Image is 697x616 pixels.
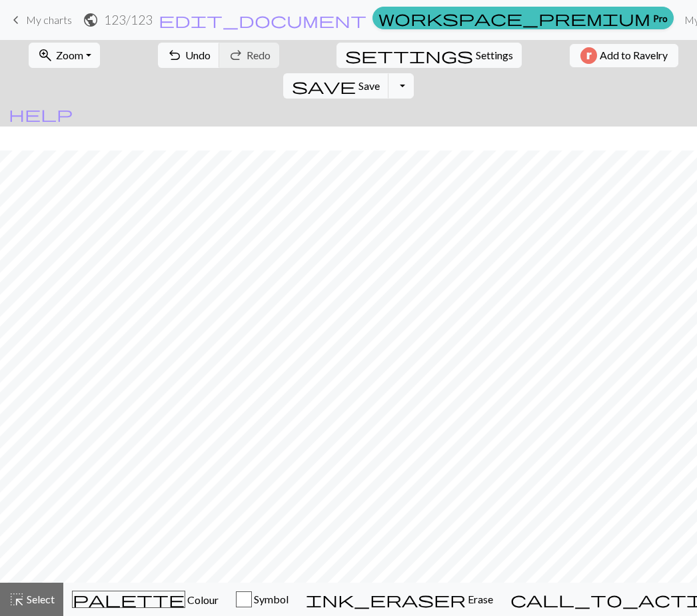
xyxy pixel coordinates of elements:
[26,13,72,26] span: My charts
[600,47,668,64] span: Add to Ravelry
[9,590,25,609] span: highlight_alt
[37,46,53,65] span: zoom_in
[580,47,597,64] img: Ravelry
[345,47,473,63] i: Settings
[466,593,493,605] span: Erase
[283,73,389,99] button: Save
[8,9,72,31] a: My charts
[63,583,227,616] button: Colour
[306,590,466,609] span: ink_eraser
[83,11,99,29] span: public
[159,11,366,29] span: edit_document
[358,79,380,92] span: Save
[8,11,24,29] span: keyboard_arrow_left
[378,9,650,27] span: workspace_premium
[227,583,297,616] button: Symbol
[185,593,219,606] span: Colour
[158,43,220,68] button: Undo
[185,49,211,61] span: Undo
[252,593,289,605] span: Symbol
[73,590,185,609] span: palette
[292,77,356,95] span: save
[25,593,55,605] span: Select
[9,105,73,123] span: help
[372,7,674,29] a: Pro
[345,46,473,65] span: settings
[476,47,513,63] span: Settings
[104,12,153,27] h2: 123 / 123
[167,46,183,65] span: undo
[29,43,100,68] button: Zoom
[337,43,522,68] button: SettingsSettings
[56,49,83,61] span: Zoom
[297,583,502,616] button: Erase
[570,44,678,67] button: Add to Ravelry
